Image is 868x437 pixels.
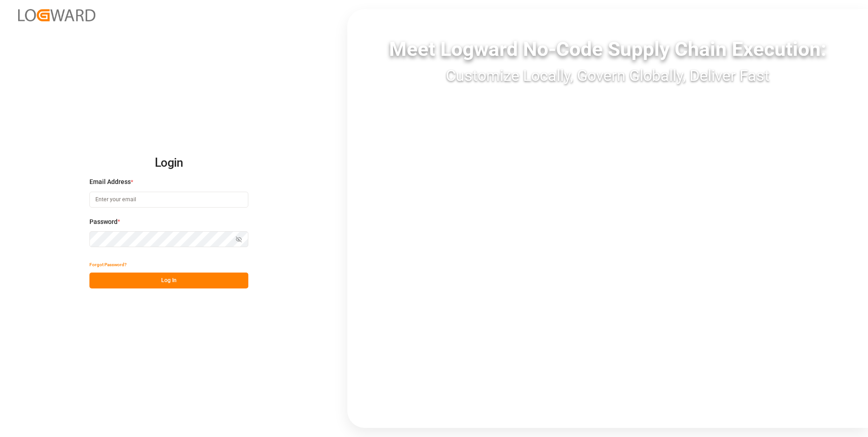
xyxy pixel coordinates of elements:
h2: Login [89,149,248,178]
button: Log In [89,273,248,288]
span: Password [89,217,118,227]
div: Meet Logward No-Code Supply Chain Execution: [347,34,868,64]
div: Customize Locally, Govern Globally, Deliver Fast [347,64,868,87]
img: Logward_new_orange.png [18,9,95,21]
span: Email Address [89,177,131,187]
input: Enter your email [89,192,248,208]
button: Forgot Password? [89,257,127,273]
